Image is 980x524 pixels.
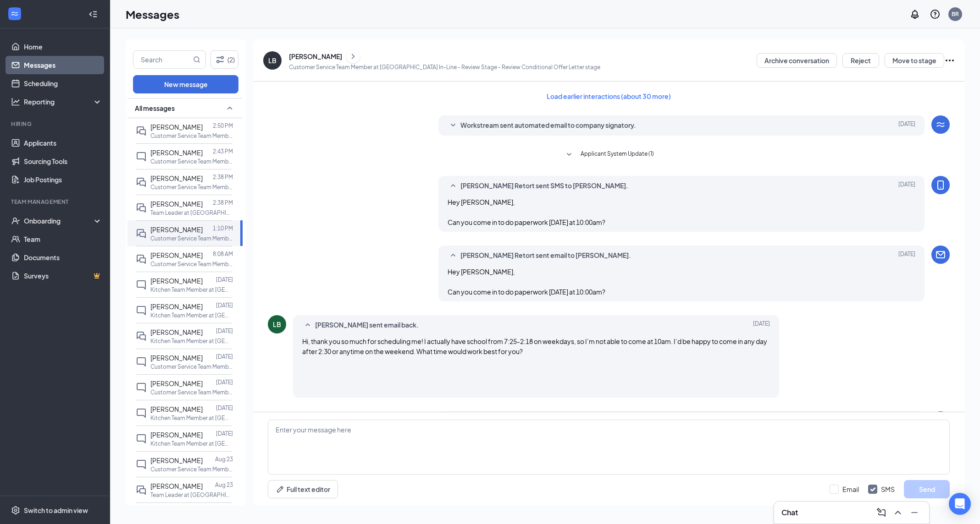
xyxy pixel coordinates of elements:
svg: SmallChevronUp [448,180,459,191]
svg: DoubleChat [136,177,147,188]
span: [PERSON_NAME] [150,123,203,131]
input: Search [133,51,191,68]
span: [PERSON_NAME] [150,431,203,439]
svg: Minimize [909,507,920,518]
svg: QuestionInfo [930,9,941,20]
p: Customer Service Team Member at [GEOGRAPHIC_DATA] In-Line [150,465,233,473]
span: [PERSON_NAME] [150,225,203,234]
p: 2:38 PM [213,199,233,207]
h3: Chat [781,508,798,518]
p: [DATE] [216,404,233,412]
span: [PERSON_NAME] [150,200,203,208]
p: [DATE] [216,276,233,284]
a: Team [24,230,102,248]
svg: SmallChevronUp [448,250,459,261]
span: [PERSON_NAME] [150,148,203,157]
span: [PERSON_NAME] [150,277,203,285]
button: Reject [842,53,879,68]
p: Customer Service Team Member at [GEOGRAPHIC_DATA] In-Line [150,388,233,396]
p: 2:50 PM [213,122,233,130]
button: Minimize [907,505,922,520]
button: ChevronUp [891,505,905,520]
p: Customer Service Team Member at [GEOGRAPHIC_DATA] In-Line [150,183,233,191]
span: [PERSON_NAME] [150,405,203,413]
svg: SmallChevronUp [302,320,313,331]
p: 8:08 AM [213,250,233,258]
span: [PERSON_NAME] Retort sent email to [PERSON_NAME]. [460,250,631,261]
svg: ChatInactive [136,408,147,419]
svg: ComposeMessage [876,507,887,518]
p: Customer Service Team Member at [GEOGRAPHIC_DATA] In-Line [150,158,233,165]
div: Switch to admin view [24,506,88,515]
svg: MobileSms [935,180,946,191]
p: Customer Service Team Member at [GEOGRAPHIC_DATA] In-Line [150,235,233,242]
button: ChevronRight [346,49,360,63]
svg: WorkstreamLogo [935,119,946,130]
a: Scheduling [24,74,102,93]
svg: Pen [276,485,285,494]
svg: DoubleChat [136,228,147,239]
svg: DoubleChat [136,126,147,136]
p: Kitchen Team Member at [GEOGRAPHIC_DATA] In-Line [150,414,233,422]
span: All messages [135,104,175,113]
svg: DoubleChat [136,202,147,213]
span: [PERSON_NAME] Retort sent SMS to [PERSON_NAME]. [460,180,628,191]
a: SurveysCrown [24,267,102,285]
span: [DATE] [753,320,770,331]
div: LB [268,56,277,65]
button: Send [904,480,950,498]
svg: ChatInactive [136,356,147,367]
p: Customer Service Team Member at [GEOGRAPHIC_DATA] In-Line [150,260,233,268]
p: 2:38 PM [213,173,233,181]
button: SmallChevronDownApplicant System Update (1) [564,149,654,160]
svg: Ellipses [944,55,955,66]
svg: SmallChevronUp [224,103,235,114]
button: Full text editorPen [268,480,338,498]
svg: SmallChevronDown [564,149,575,160]
p: [DATE] [216,301,233,309]
p: [DATE] [216,378,233,386]
p: Aug 23 [215,481,233,489]
p: Team Leader at [GEOGRAPHIC_DATA] In-Line [150,209,233,217]
span: [DATE] [898,250,915,261]
button: Move to stage [885,53,944,68]
div: Team Management [11,198,100,206]
a: Applicants [24,134,102,152]
span: [PERSON_NAME] [150,354,203,362]
svg: ChatInactive [136,151,147,162]
button: Archive conversation [757,53,837,68]
a: Job Postings [24,170,102,189]
span: [PERSON_NAME] [150,482,203,490]
svg: Notifications [909,9,920,20]
span: Workstream sent automated email to company signatory. [460,120,636,131]
div: [PERSON_NAME] [289,52,342,61]
span: [PERSON_NAME] [150,302,203,311]
div: LB [273,320,281,329]
span: [PERSON_NAME] [150,456,203,464]
svg: ChatInactive [136,382,147,393]
p: Aug 23 [215,455,233,463]
span: Hey [PERSON_NAME], Can you come in to do paperwork [DATE] at 10:00am? [448,267,605,296]
span: [PERSON_NAME] [150,174,203,182]
span: Hi, thank you so much for scheduling me! I actually have school from 7:25-2:18 on weekdays, so I’... [302,337,770,393]
span: [PERSON_NAME] [150,251,203,259]
svg: DoubleChat [136,254,147,265]
p: Customer Service Team Member at [GEOGRAPHIC_DATA] In-Line - Review Stage - Review Conditional Off... [289,63,600,71]
svg: ChevronRight [349,51,358,62]
button: New message [133,75,238,93]
span: [PERSON_NAME] [150,379,203,388]
span: [PERSON_NAME] sent email back. [315,320,419,331]
svg: Collapse [89,10,98,19]
svg: DoubleChat [136,331,147,342]
p: [DATE] [216,353,233,360]
span: [PERSON_NAME] [150,328,203,336]
a: Home [24,38,102,56]
a: Sourcing Tools [24,152,102,170]
span: Applicant System Update (1) [581,149,654,160]
span: [DATE] [898,120,915,131]
span: [DATE] [898,180,915,191]
p: [DATE] [216,327,233,335]
svg: Filter [215,54,226,65]
div: Hiring [11,120,100,128]
p: Kitchen Team Member at [GEOGRAPHIC_DATA] In-Line [150,440,233,448]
